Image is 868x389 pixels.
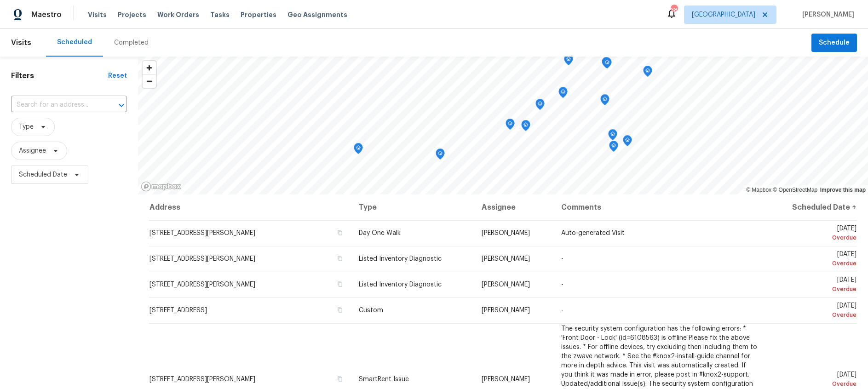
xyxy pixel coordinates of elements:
[149,194,351,220] th: Address
[773,303,857,320] span: [DATE]
[811,34,857,52] button: Schedule
[564,54,573,69] div: Map marker
[118,10,146,19] span: Projects
[554,194,766,220] th: Comments
[643,66,652,80] div: Map marker
[149,256,255,262] span: [STREET_ADDRESS][PERSON_NAME]
[521,120,530,134] div: Map marker
[359,376,409,383] span: SmartRent Issue
[623,135,632,149] div: Map marker
[608,129,617,143] div: Map marker
[359,307,383,314] span: Custom
[31,10,62,19] span: Maestro
[602,57,611,71] div: Map marker
[11,71,108,80] h1: Filters
[19,122,34,132] span: Type
[11,98,101,112] input: Search for an address...
[474,194,553,220] th: Assignee
[506,119,515,133] div: Map marker
[11,33,31,53] span: Visits
[19,170,67,179] span: Scheduled Date
[210,11,230,18] span: Tasks
[157,10,199,19] span: Work Orders
[108,71,127,80] div: Reset
[115,99,128,112] button: Open
[482,376,530,383] span: [PERSON_NAME]
[336,375,344,383] button: Copy Address
[773,310,857,320] div: Overdue
[535,99,545,113] div: Map marker
[336,280,344,288] button: Copy Address
[141,181,181,192] a: Mapbox homepage
[114,38,149,47] div: Completed
[336,229,344,237] button: Copy Address
[143,61,156,74] button: Zoom in
[19,146,46,155] span: Assignee
[351,194,474,220] th: Type
[359,281,442,288] span: Listed Inventory Diagnostic
[773,372,857,389] span: [DATE]
[600,94,609,109] div: Map marker
[692,10,755,19] span: [GEOGRAPHIC_DATA]
[359,256,442,262] span: Listed Inventory Diagnostic
[336,306,344,314] button: Copy Address
[773,285,857,294] div: Overdue
[88,10,107,19] span: Visits
[773,379,857,389] div: Overdue
[773,233,857,242] div: Overdue
[149,281,255,288] span: [STREET_ADDRESS][PERSON_NAME]
[149,376,255,383] span: [STREET_ADDRESS][PERSON_NAME]
[561,307,563,314] span: -
[57,38,92,47] div: Scheduled
[359,230,401,236] span: Day One Walk
[603,57,612,72] div: Map marker
[482,256,530,262] span: [PERSON_NAME]
[799,10,854,19] span: [PERSON_NAME]
[558,87,568,101] div: Map marker
[336,254,344,263] button: Copy Address
[609,141,618,155] div: Map marker
[766,194,857,220] th: Scheduled Date ↑
[149,230,255,236] span: [STREET_ADDRESS][PERSON_NAME]
[561,230,625,236] span: Auto-generated Visit
[561,256,563,262] span: -
[773,259,857,268] div: Overdue
[820,187,866,193] a: Improve this map
[819,37,850,49] span: Schedule
[354,143,363,157] div: Map marker
[149,307,207,314] span: [STREET_ADDRESS]
[746,187,771,193] a: Mapbox
[773,187,817,193] a: OpenStreetMap
[143,74,156,88] button: Zoom out
[773,277,857,294] span: [DATE]
[436,149,445,163] div: Map marker
[482,230,530,236] span: [PERSON_NAME]
[287,10,347,19] span: Geo Assignments
[561,281,563,288] span: -
[482,281,530,288] span: [PERSON_NAME]
[773,251,857,268] span: [DATE]
[241,10,276,19] span: Properties
[773,225,857,242] span: [DATE]
[482,307,530,314] span: [PERSON_NAME]
[671,6,677,15] div: 38
[138,57,868,194] canvas: Map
